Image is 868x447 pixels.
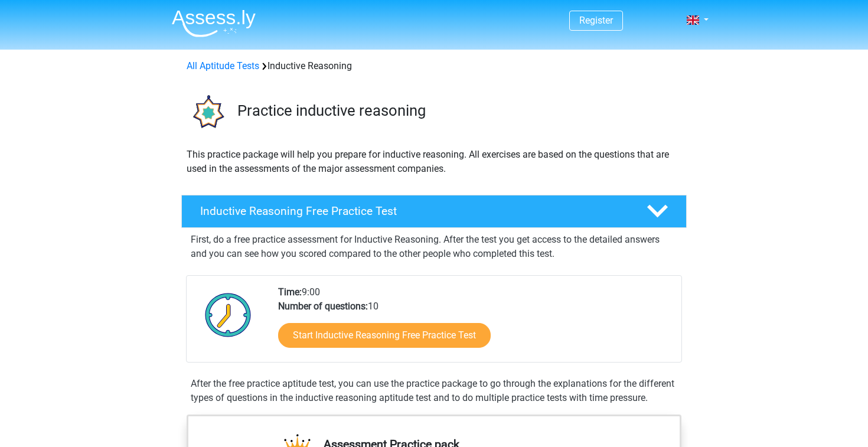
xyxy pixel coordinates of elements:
[269,285,681,362] div: 9:00 10
[579,15,613,26] a: Register
[187,148,681,176] p: This practice package will help you prepare for inductive reasoning. All exercises are based on t...
[278,286,302,298] b: Time:
[200,204,628,218] h4: Inductive Reasoning Free Practice Test
[237,102,677,120] h3: Practice inductive reasoning
[186,377,682,405] div: After the free practice aptitude test, you can use the practice package to go through the explana...
[198,285,258,344] img: Clock
[182,87,232,138] img: inductive reasoning
[187,60,259,71] a: All Aptitude Tests
[172,9,256,37] img: Assessly
[182,59,686,73] div: Inductive Reasoning
[278,323,491,348] a: Start Inductive Reasoning Free Practice Test
[278,301,368,312] b: Number of questions:
[177,195,691,228] a: Inductive Reasoning Free Practice Test
[191,233,677,261] p: First, do a free practice assessment for Inductive Reasoning. After the test you get access to th...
